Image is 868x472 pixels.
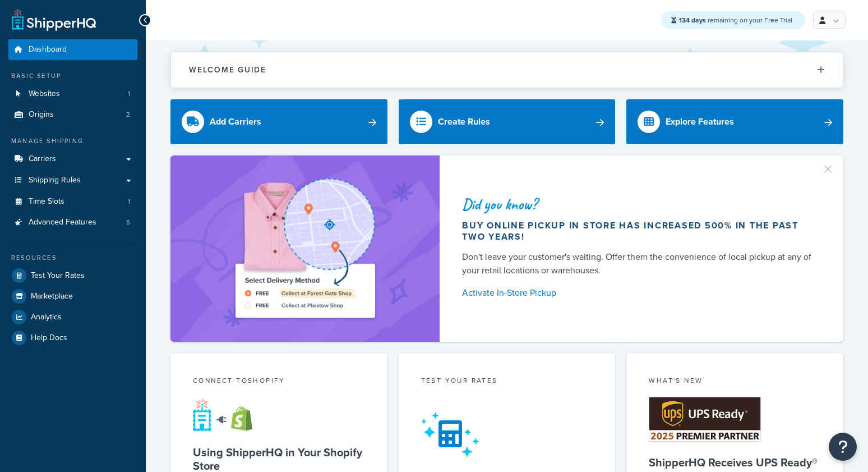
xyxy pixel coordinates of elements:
div: Basic Setup [8,71,137,81]
a: Help Docs [8,328,137,348]
span: Dashboard [29,45,67,54]
a: Carriers [8,149,137,169]
button: Open Resource Center [829,433,857,461]
strong: 134 days [679,15,706,25]
span: Advanced Features [29,218,96,227]
div: Connect to Shopify [193,375,365,388]
img: connect-shq-shopify-9b9a8c5a.svg [193,398,263,432]
li: Origins [8,104,137,125]
div: Did you know? [462,196,816,212]
span: Test Your Rates [31,271,85,281]
span: Analytics [31,313,62,322]
a: Activate In-Store Pickup [462,285,816,301]
a: Explore Features [626,99,843,144]
a: Origins2 [8,104,137,125]
div: Create Rules [438,114,490,130]
span: 1 [128,197,130,207]
div: Manage Shipping [8,136,137,146]
li: Time Slots [8,191,137,212]
span: 2 [126,110,130,120]
span: remaining on your Free Trial [679,15,792,25]
div: Add Carriers [210,114,261,130]
a: Websites1 [8,84,137,104]
h2: Welcome Guide [189,66,266,74]
button: Welcome Guide [171,52,843,88]
a: Advanced Features5 [8,212,137,233]
span: Carriers [29,154,56,164]
span: Websites [29,89,60,99]
span: Time Slots [29,197,64,207]
div: Explore Features [666,114,734,130]
span: 5 [126,218,130,227]
a: Shipping Rules [8,170,137,191]
a: Add Carriers [170,99,387,144]
li: Advanced Features [8,212,137,233]
a: Test Your Rates [8,265,137,286]
li: Websites [8,84,137,104]
div: Buy online pickup in store has increased 500% in the past two years! [462,220,816,242]
span: Origins [29,110,54,120]
a: Marketplace [8,286,137,306]
span: Marketplace [31,292,73,301]
a: Time Slots1 [8,191,137,212]
div: Test your rates [421,375,593,388]
a: Dashboard [8,39,137,60]
span: Shipping Rules [29,176,81,185]
img: ad-shirt-map-b0359fc47e01cab431d101c4b569394f6a03f54285957d908178d52f29eb9668.png [204,172,407,325]
div: Don't leave your customer's waiting. Offer them the convenience of local pickup at any of your re... [462,250,816,277]
a: Analytics [8,307,137,327]
a: Create Rules [399,99,616,144]
div: What's New [649,375,821,388]
span: 1 [128,89,130,99]
div: Resources [8,253,137,263]
span: Help Docs [31,333,67,343]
